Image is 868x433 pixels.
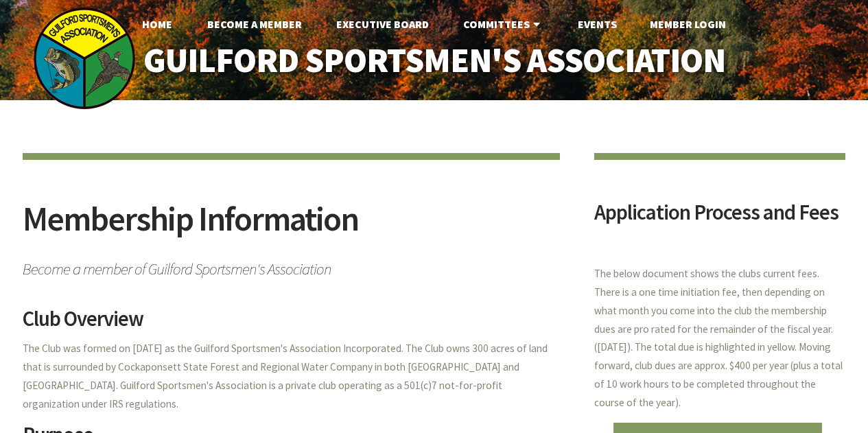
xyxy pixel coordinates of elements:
a: Become A Member [196,10,313,38]
a: Guilford Sportsmen's Association [114,32,754,90]
img: logo_sm.png [33,7,136,110]
span: Become a member of Guilford Sportsmen's Association [23,253,560,277]
a: Events [567,10,628,38]
a: Executive Board [325,10,440,38]
a: Home [131,10,183,38]
h2: Membership Information [23,202,560,253]
h2: Club Overview [23,308,560,340]
a: Member Login [639,10,737,38]
a: Committees [452,10,554,38]
p: The Club was formed on [DATE] as the Guilford Sportsmen's Association Incorporated. The Club owns... [23,340,560,413]
p: The below document shows the clubs current fees. There is a one time initiation fee, then dependi... [594,265,846,412]
h2: Application Process and Fees [594,202,846,233]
